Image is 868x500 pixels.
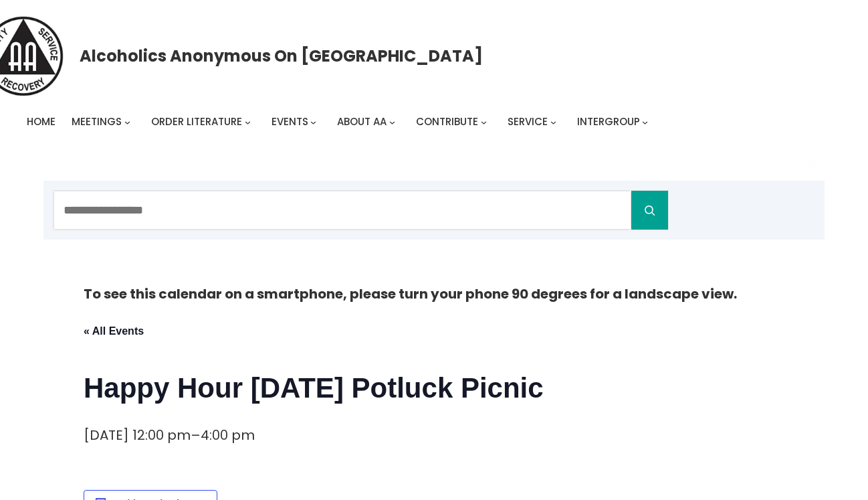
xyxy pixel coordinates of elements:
[201,426,255,444] span: 4:00 pm
[416,112,478,131] a: Contribute
[550,119,556,125] button: Service submenu
[508,112,548,131] a: Service
[481,119,487,125] button: Contribute submenu
[124,119,130,125] button: Meetings submenu
[577,114,640,129] span: Intergroup
[27,112,653,131] nav: Intergroup
[310,119,316,125] button: Events submenu
[508,114,548,129] span: Service
[80,41,483,70] a: Alcoholics Anonymous on [GEOGRAPHIC_DATA]
[245,119,251,125] button: Order Literature submenu
[84,325,144,337] a: « All Events
[72,114,122,129] span: Meetings
[84,369,784,408] h1: Happy Hour [DATE] Potluck Picnic
[389,119,395,125] button: About AA submenu
[416,114,478,129] span: Contribute
[84,424,255,447] div: –
[272,114,308,129] span: Events
[337,112,387,131] a: About AA
[577,112,640,131] a: Intergroup
[151,114,242,129] span: Order Literature
[337,114,387,129] span: About AA
[750,147,784,181] a: Login
[84,284,737,303] strong: To see this calendar on a smartphone, please turn your phone 90 degrees for a landscape view.
[642,119,648,125] button: Intergroup submenu
[272,112,308,131] a: Events
[27,114,56,129] span: Home
[84,426,191,444] span: [DATE] 12:00 pm
[800,152,825,177] button: Cart
[27,112,56,131] a: Home
[72,112,122,131] a: Meetings
[631,191,668,230] button: Search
